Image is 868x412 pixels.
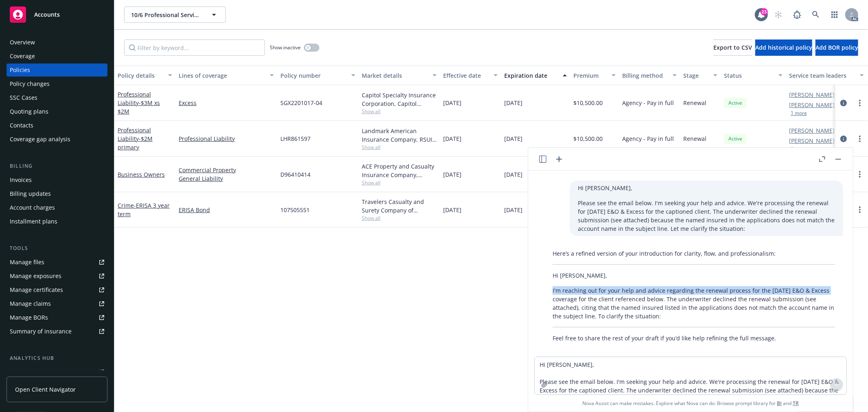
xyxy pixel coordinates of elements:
span: Export to CSV [713,44,752,51]
span: Add BOR policy [816,44,858,51]
a: Professional Liability [179,134,274,143]
div: Coverage gap analysis [10,133,70,146]
span: LHR861597 [280,134,310,143]
span: Renewal [683,99,706,107]
a: [PERSON_NAME] [789,90,835,99]
a: more [855,134,865,144]
div: Summary of insurance [10,325,72,338]
a: Loss summary generator [7,366,107,379]
div: 23 [761,8,768,15]
a: circleInformation [839,98,848,108]
a: Manage claims [7,297,107,310]
div: Service team leaders [789,71,855,80]
button: Expiration date [501,66,570,85]
a: Policies [7,64,107,77]
span: [DATE] [504,170,523,179]
button: 1 more [791,147,807,151]
button: Add BOR policy [816,39,858,56]
span: Nova Assist can make mistakes. Explore what Nova can do: Browse prompt library for and [582,395,799,412]
div: Manage BORs [10,311,48,324]
div: Invoices [10,173,32,186]
a: Coverage [7,50,107,63]
span: Show all [362,144,437,151]
span: [DATE] [443,170,461,179]
span: [DATE] [443,99,461,107]
a: Policy changes [7,77,107,90]
button: Market details [359,66,440,85]
a: Crime [118,202,170,218]
button: Stage [680,66,721,85]
span: - ERISA 3 year term [118,202,170,218]
span: Agency - Pay in full [622,134,674,143]
a: Manage BORs [7,311,107,324]
span: Manage exposures [7,270,107,283]
div: ACE Property and Casualty Insurance Company, Chubb Group [362,162,437,179]
button: Lines of coverage [175,66,277,85]
a: more [855,98,865,108]
div: Premium [573,71,607,80]
span: Active [727,135,743,142]
a: Billing updates [7,187,107,200]
a: Manage certificates [7,283,107,296]
button: Effective date [440,66,501,85]
span: [DATE] [504,99,523,107]
a: Search [808,7,824,23]
div: Policies [10,64,30,77]
a: Overview [7,36,107,49]
span: Show all [362,108,437,115]
div: Coverage [10,50,35,63]
button: Service team leaders [786,66,867,85]
a: Contacts [7,119,107,132]
button: Status [721,66,786,85]
a: Quoting plans [7,105,107,118]
a: more [855,169,865,179]
div: Manage files [10,256,44,269]
span: - $3M xs $2M [118,99,160,115]
span: SGX2201017-04 [280,99,322,107]
div: Installment plans [10,215,57,228]
div: Quoting plans [10,105,48,118]
a: Professional Liability [118,90,160,115]
div: Billing method [622,71,668,80]
span: [DATE] [504,134,523,143]
a: circleInformation [839,134,848,144]
p: I'm reaching out for your help and advice regarding the renewal process for the [DATE] E&O & Exce... [553,286,835,320]
span: $10,500.00 [573,134,603,143]
div: Stage [683,71,708,80]
div: Billing updates [10,187,51,200]
span: Show all [362,215,437,221]
div: Policy changes [10,77,50,90]
button: 10/6 Professional Services, Inc. [124,7,226,23]
div: Manage exposures [10,270,61,283]
a: Installment plans [7,215,107,228]
span: [DATE] [443,134,461,143]
a: BI [777,400,782,407]
span: Add historical policy [755,44,812,51]
div: Account charges [10,201,55,214]
span: D96410414 [280,170,310,179]
a: [PERSON_NAME] [789,126,835,135]
span: 107505551 [280,206,310,214]
div: Analytics hub [7,354,107,362]
div: Travelers Casualty and Surety Company of America, Travelers Insurance [362,197,437,215]
span: Accounts [34,11,60,18]
a: Business Owners [118,171,165,178]
a: Excess [179,99,274,107]
a: Invoices [7,173,107,186]
a: Report a Bug [789,7,805,23]
button: Billing method [619,66,680,85]
a: ERISA Bond [179,206,274,214]
span: Agency - Pay in full [622,99,674,107]
div: SSC Cases [10,91,37,104]
span: [DATE] [504,206,523,214]
div: Billing [7,162,107,170]
a: Account charges [7,201,107,214]
a: SSC Cases [7,91,107,104]
div: Effective date [443,71,489,80]
div: Loss summary generator [10,366,77,379]
span: Renewal [683,134,706,143]
a: Professional Liability [118,126,153,151]
span: $10,500.00 [573,99,603,107]
a: Commercial Property [179,166,274,174]
span: Show all [362,179,437,186]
